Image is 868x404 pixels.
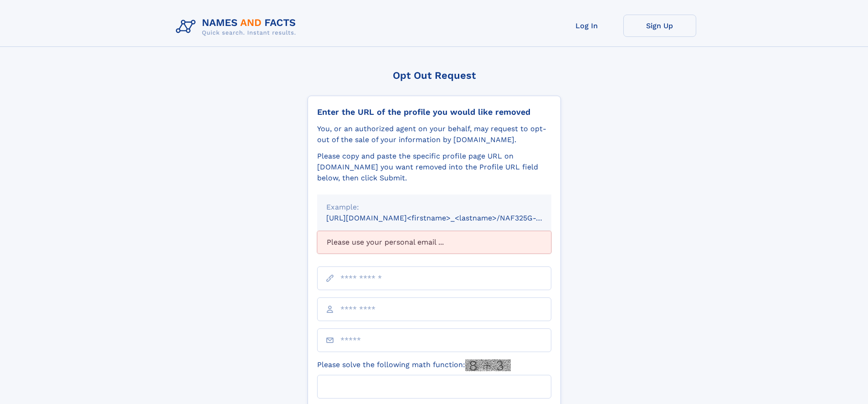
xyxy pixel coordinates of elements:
div: Example: [326,202,542,213]
img: Logo Names and Facts [172,15,303,39]
div: Enter the URL of the profile you would like removed [317,107,551,117]
a: Log In [550,15,623,37]
div: You, or an authorized agent on your behalf, may request to opt-out of the sale of your informatio... [317,123,551,145]
a: Sign Up [623,15,696,37]
div: Please copy and paste the specific profile page URL on [DOMAIN_NAME] you want removed into the Pr... [317,151,551,184]
small: [URL][DOMAIN_NAME]<firstname>_<lastname>/NAF325G-xxxxxxxx [326,214,569,222]
div: Opt Out Request [308,70,561,81]
label: Please solve the following math function: [317,359,511,371]
div: Please use your personal email ... [317,231,551,254]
